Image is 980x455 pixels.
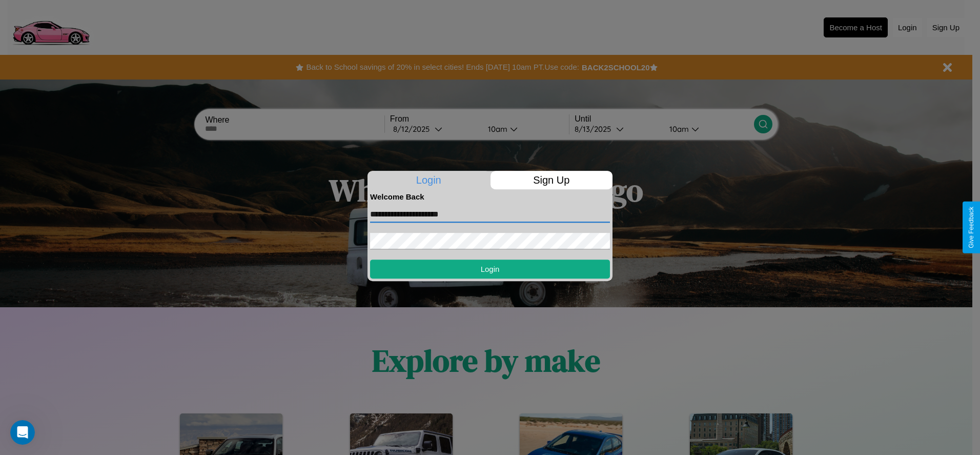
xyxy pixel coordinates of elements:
[370,192,610,201] h4: Welcome Back
[10,420,35,445] iframe: Intercom live chat
[370,260,610,279] button: Login
[491,171,613,189] p: Sign Up
[968,207,975,248] div: Give Feedback
[367,171,490,189] p: Login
